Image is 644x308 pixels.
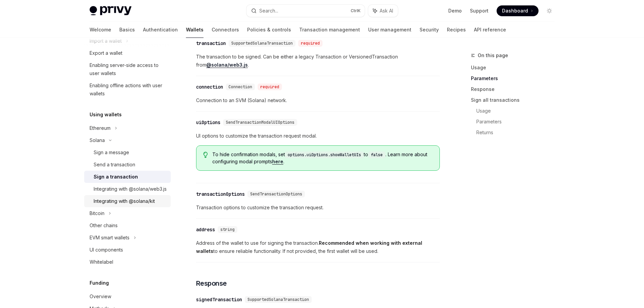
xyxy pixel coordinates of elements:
[380,7,393,14] span: Ask AI
[544,5,555,16] button: Toggle dark mode
[351,8,361,14] span: Ctrl K
[212,151,432,165] span: To hide confirmation modals, set to . Learn more about configuring modal prompts .
[90,136,105,144] div: Solana
[196,53,440,69] span: The transaction to be signed. Can be either a legacy Transaction or VersionedTransaction from .
[231,41,293,46] span: SupportedSolanaTransaction
[90,221,118,230] div: Other chains
[502,7,528,14] span: Dashboard
[84,59,171,79] a: Enabling server-side access to user wallets
[94,161,135,169] div: Send a transaction
[90,246,123,254] div: UI components
[247,297,309,302] span: SupportedSolanaTransaction
[298,40,323,47] div: required
[196,96,440,104] span: Connection to an SVM (Solana) network.
[478,51,508,60] span: On this page
[196,40,226,47] div: transaction
[84,256,171,268] a: Whitelabel
[119,22,135,38] a: Basics
[94,148,129,157] div: Sign a message
[186,22,204,38] a: Wallets
[196,226,215,233] div: address
[196,132,440,140] span: UI options to customize the transaction request modal.
[90,22,111,38] a: Welcome
[196,84,223,90] div: connection
[368,22,411,38] a: User management
[84,195,171,207] a: Integrating with @solana/kit
[368,5,398,17] button: Ask AI
[471,84,560,95] a: Response
[212,22,239,38] a: Connectors
[143,22,178,38] a: Authentication
[471,73,560,84] a: Parameters
[196,119,220,126] div: uiOptions
[250,191,302,197] span: SendTransactionOptions
[90,234,129,242] div: EVM smart wallets
[247,22,291,38] a: Policies & controls
[84,290,171,303] a: Overview
[84,159,171,171] a: Send a transaction
[285,151,364,158] code: options.uiOptions.showWalletUIs
[84,219,171,232] a: Other chains
[90,279,109,287] h5: Funding
[196,191,245,197] div: transactionOptions
[497,5,539,16] a: Dashboard
[90,111,122,119] h5: Using wallets
[196,239,440,255] span: Address of the wallet to use for signing the transaction. to ensure reliable functionality. If no...
[90,81,167,98] div: Enabling offline actions with user wallets
[368,151,385,158] code: false
[90,292,111,301] div: Overview
[471,62,560,73] a: Usage
[90,209,104,217] div: Bitcoin
[84,171,171,183] a: Sign a transaction
[90,49,122,57] div: Export a wallet
[90,124,111,132] div: Ethereum
[476,116,560,127] a: Parameters
[84,79,171,100] a: Enabling offline actions with user wallets
[84,244,171,256] a: UI components
[90,258,113,266] div: Whitelabel
[259,7,278,15] div: Search...
[196,204,440,212] span: Transaction options to customize the transaction request.
[203,152,208,158] svg: Tip
[258,84,282,90] div: required
[84,47,171,59] a: Export a wallet
[84,146,171,159] a: Sign a message
[90,61,167,77] div: Enabling server-side access to user wallets
[229,84,252,90] span: Connection
[220,227,235,232] span: string
[476,105,560,116] a: Usage
[474,22,506,38] a: API reference
[206,62,248,68] a: @solana/web3.js
[196,279,227,288] span: Response
[448,7,462,14] a: Demo
[470,7,488,14] a: Support
[272,159,283,165] a: here
[226,120,294,125] span: SendTransactionModalUIOptions
[94,173,138,181] div: Sign a transaction
[420,22,439,38] a: Security
[90,6,132,16] img: light logo
[476,127,560,138] a: Returns
[84,183,171,195] a: Integrating with @solana/web3.js
[447,22,466,38] a: Recipes
[94,185,167,193] div: Integrating with @solana/web3.js
[246,5,365,17] button: Search...CtrlK
[471,95,560,105] a: Sign all transactions
[196,296,242,303] div: signedTransaction
[299,22,360,38] a: Transaction management
[94,197,155,205] div: Integrating with @solana/kit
